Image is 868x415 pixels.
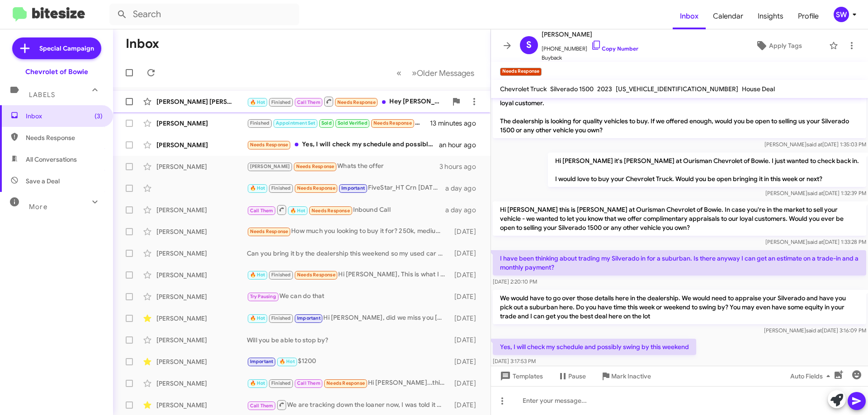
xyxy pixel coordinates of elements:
[732,37,825,54] button: Apply Tags
[297,99,321,105] span: Call Them
[412,67,417,79] span: »
[493,250,866,275] p: I have been thinking about trading my Silverado in for a suburban. Is there anyway I can get an e...
[493,339,696,355] p: Yes, I will check my schedule and possibly swing by this weekend
[26,177,60,186] span: Save a Deal
[156,227,247,236] div: [PERSON_NAME]
[250,163,290,169] span: [PERSON_NAME]
[321,120,332,126] span: Sold
[247,313,450,323] div: Hi [PERSON_NAME], did we miss you [DATE]?
[26,155,77,164] span: All Conversations
[673,3,706,29] a: Inbox
[764,141,866,148] span: [PERSON_NAME] [DATE] 1:35:03 PM
[156,401,247,410] div: [PERSON_NAME]
[493,86,866,138] p: Hi [PERSON_NAME] this is [PERSON_NAME], Manager at Ourisman Chevrolet of [PERSON_NAME]. Thanks fo...
[542,40,638,53] span: [PHONE_NUMBER]
[765,238,866,245] span: [PERSON_NAME] [DATE] 1:33:28 PM
[250,294,276,299] span: Try Pausing
[250,359,274,364] span: Important
[247,399,450,410] div: We are tracking down the loaner now, I was told it was in detail but it is not. Once we have the ...
[791,3,826,29] a: Profile
[271,380,291,386] span: Finished
[247,118,430,128] div: Hi
[706,3,750,29] span: Calendar
[250,228,288,234] span: Needs Response
[439,140,483,149] div: an hour ago
[392,64,480,82] nav: Page navigation example
[450,314,483,323] div: [DATE]
[156,379,247,388] div: [PERSON_NAME]
[247,270,450,280] div: Hi [PERSON_NAME], This is what I had planned to distribute this weeknd at [PERSON_NAME] and Home ...
[616,85,738,93] span: [US_VEHICLE_IDENTIFICATION_NUMBER]
[271,272,291,278] span: Finished
[807,238,823,245] span: said at
[109,4,299,25] input: Search
[250,403,274,409] span: Call Them
[550,85,594,93] span: Silverado 1500
[156,249,247,258] div: [PERSON_NAME]
[156,270,247,280] div: [PERSON_NAME]
[548,153,866,187] p: Hi [PERSON_NAME] it's [PERSON_NAME] at Ourisman Chevrolet of Bowie. I just wanted to check back i...
[247,140,439,150] div: Yes, I will check my schedule and possibly swing by this weekend
[276,120,316,126] span: Appointment Set
[247,378,450,388] div: Hi [PERSON_NAME]...this is [PERSON_NAME]...you reached out to me a few months ago about buying my...
[450,292,483,301] div: [DATE]
[591,45,638,52] a: Copy Number
[247,183,445,193] div: FiveStar_HT Crn [DATE]-[DATE] $3.8 +10.25 Crn [DATE] $3.78 +10.25 Bns [DATE] $9.74 +6.5
[450,227,483,236] div: [DATE]
[826,7,858,22] button: SW
[297,380,321,386] span: Call Them
[341,185,365,191] span: Important
[247,226,450,237] div: How much you looking to buy it for? 250k, medium condition. Still quiet, no engine lights. The to...
[26,112,103,121] span: Inbox
[493,358,536,364] span: [DATE] 3:17:53 PM
[373,120,412,126] span: Needs Response
[250,208,274,214] span: Call Them
[247,291,450,302] div: We can do that
[156,205,247,214] div: [PERSON_NAME]
[834,7,849,22] div: SW
[29,203,47,211] span: More
[769,37,802,54] span: Apply Tags
[550,368,593,384] button: Pause
[156,97,247,106] div: [PERSON_NAME] [PERSON_NAME] Jr
[593,368,658,384] button: Mark Inactive
[406,64,480,82] button: Next
[247,204,445,215] div: Inbound Call
[450,249,483,258] div: [DATE]
[750,3,791,29] a: Insights
[290,208,306,214] span: 🔥 Hot
[790,368,834,384] span: Auto Fields
[12,37,101,59] a: Special Campaign
[156,292,247,301] div: [PERSON_NAME]
[29,91,55,99] span: Labels
[250,120,270,126] span: Finished
[611,368,651,384] span: Mark Inactive
[247,96,447,107] div: Hey [PERSON_NAME], now I'm ready to get a truck. I don't know if I'll go for a brand new one but ...
[450,401,483,410] div: [DATE]
[250,185,265,191] span: 🔥 Hot
[526,38,532,52] span: S
[493,201,866,236] p: Hi [PERSON_NAME] this is [PERSON_NAME] at Ourisman Chevrolet of Bowie. In case you're in the mark...
[450,357,483,366] div: [DATE]
[311,208,350,214] span: Needs Response
[296,163,335,169] span: Needs Response
[439,162,483,171] div: 3 hours ago
[25,67,88,76] div: Chevrolet of Bowie
[391,64,407,82] button: Previous
[250,142,288,148] span: Needs Response
[279,359,295,364] span: 🔥 Hot
[542,53,638,62] span: Buyback
[94,112,103,121] span: (3)
[742,85,775,93] span: House Deal
[156,119,247,128] div: [PERSON_NAME]
[500,85,547,93] span: Chevrolet Truck
[493,290,866,324] p: We would have to go over those details here in the dealership. We would need to appraise your Sil...
[156,336,247,345] div: [PERSON_NAME]
[247,249,450,258] div: Can you bring it by the dealership this weekend so my used car manager can take a look at it?
[250,380,265,386] span: 🔥 Hot
[450,336,483,345] div: [DATE]
[807,141,822,148] span: said at
[39,44,94,53] span: Special Campaign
